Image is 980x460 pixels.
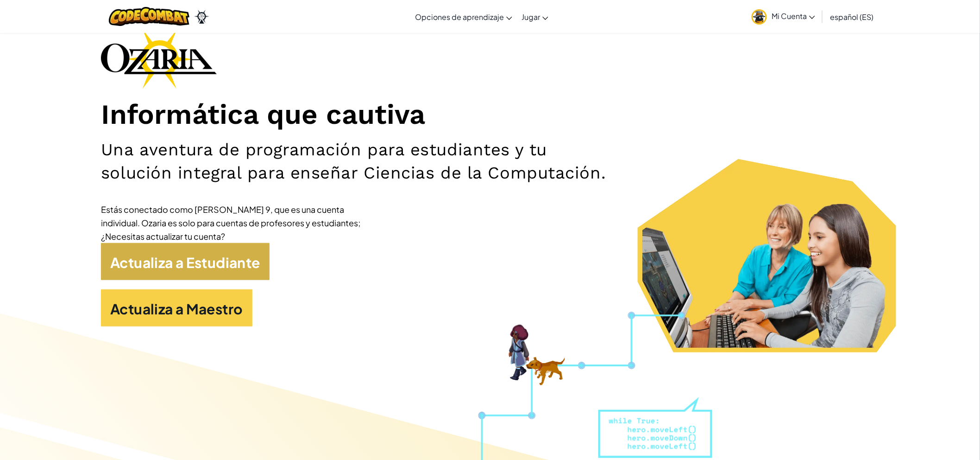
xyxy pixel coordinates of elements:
font: Actualiza a Estudiante [110,254,260,271]
font: Una aventura de programación para estudiantes y tu solución integral para enseñar Ciencias de la ... [101,140,606,182]
font: español (ES) [830,12,873,22]
font: Estás conectado como [PERSON_NAME] 9, que es una cuenta individual. Ozaria es solo para cuentas d... [101,204,361,242]
font: Opciones de aprendizaje [415,12,504,22]
a: Actualiza a Estudiante [101,243,270,280]
img: Ozaria [194,10,209,24]
a: Opciones de aprendizaje [410,4,517,29]
font: Jugar [521,12,540,22]
font: Mi Cuenta [772,11,807,21]
font: Informática que cautiva [101,98,425,131]
a: Mi Cuenta [747,2,820,31]
font: Actualiza a Maestro [110,300,243,318]
a: Actualiza a Maestro [101,289,252,326]
img: Logotipo de la marca Ozaria [101,29,217,89]
img: avatar [752,9,767,25]
a: español (ES) [825,4,878,29]
img: Logotipo de CodeCombat [109,7,190,26]
a: Jugar [517,4,553,29]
